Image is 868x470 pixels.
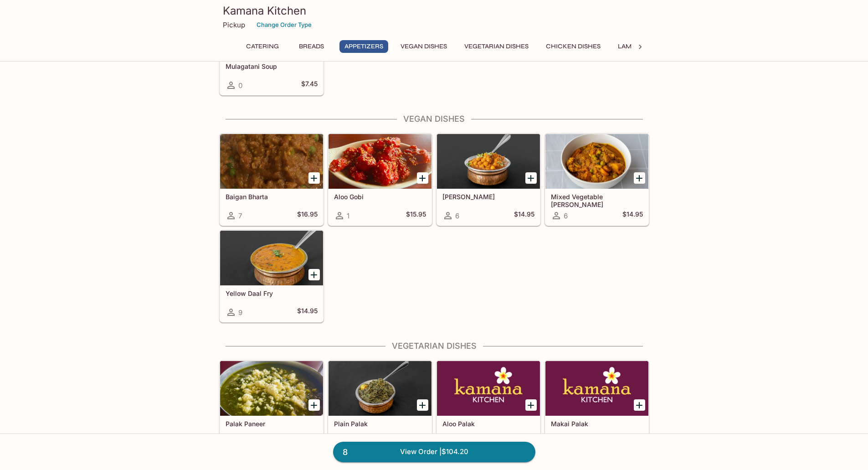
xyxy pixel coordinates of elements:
div: Palak Paneer [220,361,323,416]
span: 6 [564,212,568,220]
button: Add Yellow Daal Fry [308,269,320,280]
button: Lamb Dishes [613,40,665,53]
h5: Makai Palak [551,420,643,428]
span: 8 [337,446,353,459]
h5: $7.45 [301,80,318,91]
button: Add Aloo Gobi [417,172,428,184]
button: Add Palak Paneer [308,399,320,411]
button: Add Mixed Vegetable Curry [634,172,645,184]
button: Add Aloo Palak [525,399,537,411]
span: 1 [347,212,349,220]
span: 0 [238,81,242,90]
div: Plain Palak [329,361,431,416]
h5: Mulagatani Soup [226,62,318,70]
h4: Vegan Dishes [219,114,649,124]
div: Aloo Gobi [329,134,431,189]
div: Makai Palak [545,361,648,416]
h3: Kamana Kitchen [223,4,646,18]
a: [PERSON_NAME]6$14.95 [437,134,540,226]
span: 7 [238,212,242,220]
button: Add Baigan Bharta [308,172,320,184]
h5: $15.95 [406,210,426,221]
div: Baigan Bharta [220,134,323,189]
h5: [PERSON_NAME] [442,193,534,201]
h5: Aloo Gobi [334,193,426,201]
h5: Plain Palak [334,420,426,428]
button: Add Plain Palak [417,399,428,411]
button: Vegan Dishes [395,40,452,53]
a: Aloo Gobi1$15.95 [328,134,432,226]
button: Appetizers [339,40,388,53]
h5: $14.95 [297,307,318,318]
button: Change Order Type [252,18,316,32]
p: Pickup [223,21,245,29]
a: 8View Order |$104.20 [333,442,535,462]
span: 9 [238,308,242,317]
button: Chicken Dishes [541,40,606,53]
h5: Yellow Daal Fry [226,289,318,297]
h5: $14.95 [622,210,643,221]
div: Mixed Vegetable Curry [545,134,648,189]
button: Vegetarian Dishes [459,40,534,53]
h5: Baigan Bharta [226,193,318,201]
div: Yellow Daal Fry [220,231,323,285]
h5: Aloo Palak [442,420,534,428]
h4: Vegetarian Dishes [219,341,649,351]
a: Yellow Daal Fry9$14.95 [220,230,324,322]
button: Add Chana Masala [525,172,537,184]
button: Breads [291,40,332,53]
a: Aloo Palak4$16.95 [437,361,540,453]
h5: $16.95 [297,210,318,221]
h5: Palak Paneer [226,420,318,428]
div: Chana Masala [437,134,540,189]
h5: Mixed Vegetable [PERSON_NAME] [551,193,643,208]
a: Baigan Bharta7$16.95 [220,134,324,226]
a: Mixed Vegetable [PERSON_NAME]6$14.95 [545,134,649,226]
div: Aloo Palak [437,361,540,416]
a: Plain Palak2$16.95 [328,361,432,453]
a: Palak Paneer19$18.95 [220,361,324,453]
a: Makai Palak0$16.95 [545,361,649,453]
span: 6 [455,212,459,220]
h5: $14.95 [514,210,534,221]
button: Add Makai Palak [634,399,645,411]
button: Catering [241,40,284,53]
